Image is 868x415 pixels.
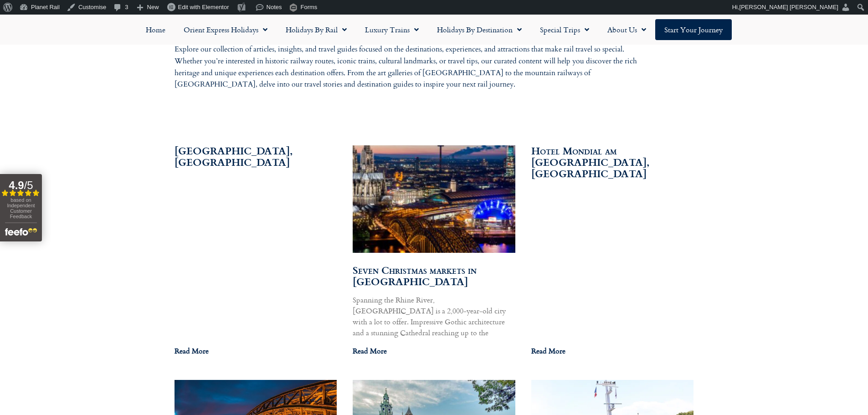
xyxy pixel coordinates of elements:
[740,4,838,10] span: [PERSON_NAME] [PERSON_NAME]
[353,345,387,356] a: Read more about Seven Christmas markets in Cologne
[137,19,175,40] a: Home
[655,19,732,40] a: Start your Journey
[175,345,209,356] a: Read more about Excelsior Hotel Ernst, Cologne
[178,4,229,10] span: Edit with Elementor
[598,19,655,40] a: About Us
[531,19,598,40] a: Special Trips
[277,19,356,40] a: Holidays by Rail
[531,143,649,181] a: Hotel Mondial am [GEOGRAPHIC_DATA], [GEOGRAPHIC_DATA]
[175,44,648,90] p: Explore our collection of articles, insights, and travel guides focused on the destinations, expe...
[175,143,293,169] a: [GEOGRAPHIC_DATA], [GEOGRAPHIC_DATA]
[5,19,863,40] nav: Menu
[356,19,428,40] a: Luxury Trains
[353,294,515,338] p: Spanning the Rhine River, [GEOGRAPHIC_DATA] is a 2,000-year-old city with a lot to offer. Impress...
[428,19,531,40] a: Holidays by Destination
[353,262,477,289] a: Seven Christmas markets in [GEOGRAPHIC_DATA]
[175,19,277,40] a: Orient Express Holidays
[531,345,565,356] a: Read more about Hotel Mondial am Dom, Cologne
